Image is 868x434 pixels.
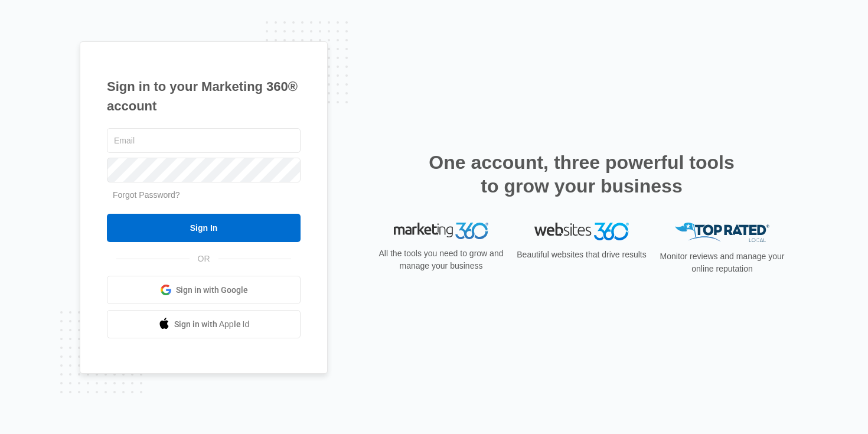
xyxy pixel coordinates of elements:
[113,190,180,200] a: Forgot Password?
[176,284,248,296] span: Sign in with Google
[174,318,250,331] span: Sign in with Apple Id
[656,250,788,275] p: Monitor reviews and manage your online reputation
[107,310,301,338] a: Sign in with Apple Id
[107,128,301,153] input: Email
[675,223,769,242] img: Top Rated Local
[107,214,301,242] input: Sign In
[394,223,488,239] img: Marketing 360
[107,77,301,116] h1: Sign in to your Marketing 360® account
[534,223,629,240] img: Websites 360
[107,276,301,304] a: Sign in with Google
[515,249,648,261] p: Beautiful websites that drive results
[425,151,738,198] h2: One account, three powerful tools to grow your business
[190,253,218,265] span: OR
[375,247,507,272] p: All the tools you need to grow and manage your business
